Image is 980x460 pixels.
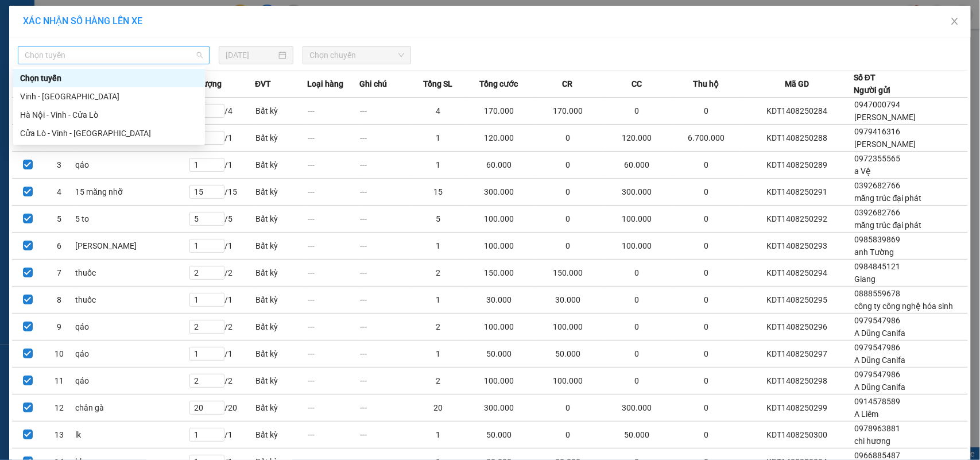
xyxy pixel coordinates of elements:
[20,72,198,84] div: Chọn tuyến
[533,98,602,125] td: 170.000
[307,179,359,206] td: ---
[854,301,953,311] span: công ty công nghệ hóa sinh
[412,206,464,233] td: 5
[854,262,900,271] span: 0984845121
[255,287,307,314] td: Bất kỳ
[741,125,854,152] td: KDT1408250288
[672,341,741,368] td: 0
[939,6,971,38] button: Close
[854,154,900,163] span: 0972355565
[533,314,602,341] td: 100.000
[359,260,412,287] td: ---
[464,422,533,449] td: 50.000
[412,125,464,152] td: 1
[602,314,671,341] td: 0
[13,124,205,142] div: Cửa Lò - Vinh - Hà Nội
[602,395,671,422] td: 300.000
[359,179,412,206] td: ---
[854,140,916,149] span: [PERSON_NAME]
[533,422,602,449] td: 0
[75,314,189,341] td: qáo
[307,287,359,314] td: ---
[533,179,602,206] td: 0
[307,422,359,449] td: ---
[785,78,809,90] span: Mã GD
[464,368,533,395] td: 100.000
[75,287,189,314] td: thuốc
[854,451,900,460] span: 0966885487
[741,287,854,314] td: KDT1408250295
[307,206,359,233] td: ---
[950,17,959,26] span: close
[412,368,464,395] td: 2
[44,260,75,287] td: 7
[741,98,854,125] td: KDT1408250284
[672,287,741,314] td: 0
[423,78,452,90] span: Tổng SL
[854,221,922,230] span: măng trúc đại phát
[307,341,359,368] td: ---
[854,424,900,433] span: 0978963881
[741,260,854,287] td: KDT1408250294
[255,152,307,179] td: Bất kỳ
[307,233,359,260] td: ---
[359,125,412,152] td: ---
[307,260,359,287] td: ---
[854,382,905,392] span: A Dũng Canifa
[672,395,741,422] td: 0
[226,49,276,61] input: 14/08/2025
[44,233,75,260] td: 6
[854,316,900,325] span: 0979547986
[854,370,900,379] span: 0979547986
[255,368,307,395] td: Bất kỳ
[255,78,271,90] span: ĐVT
[412,341,464,368] td: 1
[412,233,464,260] td: 1
[359,206,412,233] td: ---
[854,436,890,446] span: chi hương
[255,260,307,287] td: Bất kỳ
[25,47,203,64] span: Chọn tuyến
[359,341,412,368] td: ---
[13,106,205,124] div: Hà Nội - Vinh - Cửa Lò
[412,179,464,206] td: 15
[412,395,464,422] td: 20
[75,341,189,368] td: qáo
[741,233,854,260] td: KDT1408250293
[854,289,900,298] span: 0888559678
[309,47,404,64] span: Chọn chuyến
[854,409,878,419] span: A Liêm
[75,395,189,422] td: chân gà
[412,287,464,314] td: 1
[14,83,185,102] b: GỬI : VP Khuất Duy Tiến
[533,152,602,179] td: 0
[632,78,642,90] span: CC
[44,314,75,341] td: 9
[75,179,189,206] td: 15 măng nhỡ
[854,355,905,365] span: A Dũng Canifa
[602,260,671,287] td: 0
[602,287,671,314] td: 0
[189,98,255,125] td: / 4
[672,368,741,395] td: 0
[563,78,573,90] span: CR
[741,152,854,179] td: KDT1408250289
[189,125,255,152] td: / 1
[741,206,854,233] td: KDT1408250292
[741,179,854,206] td: KDT1408250291
[464,152,533,179] td: 60.000
[75,233,189,260] td: [PERSON_NAME]
[412,314,464,341] td: 2
[479,78,518,90] span: Tổng cước
[464,206,533,233] td: 100.000
[854,71,890,96] div: Số ĐT Người gửi
[464,260,533,287] td: 150.000
[602,98,671,125] td: 0
[672,98,741,125] td: 0
[189,422,255,449] td: / 1
[44,287,75,314] td: 8
[741,341,854,368] td: KDT1408250297
[854,113,916,122] span: [PERSON_NAME]
[464,179,533,206] td: 300.000
[464,125,533,152] td: 120.000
